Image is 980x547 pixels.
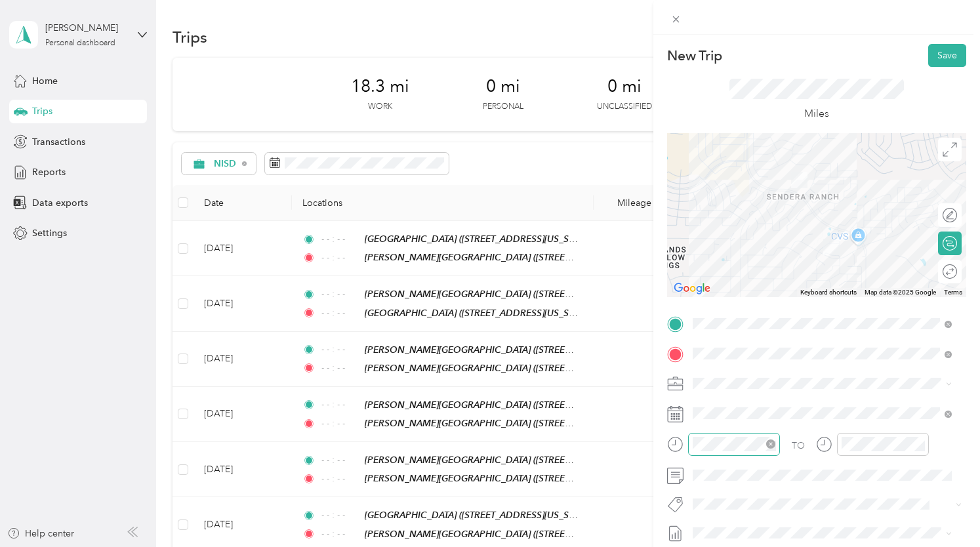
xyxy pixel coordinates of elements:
[792,439,805,453] div: TO
[670,280,714,297] img: Google
[800,288,857,297] button: Keyboard shortcuts
[865,289,936,296] span: Map data ©2025 Google
[670,280,714,297] a: Open this area in Google Maps (opens a new window)
[928,44,966,67] button: Save
[907,474,980,547] iframe: Everlance-gr Chat Button Frame
[667,47,722,65] p: New Trip
[804,106,829,122] p: Miles
[766,439,775,449] span: close-circle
